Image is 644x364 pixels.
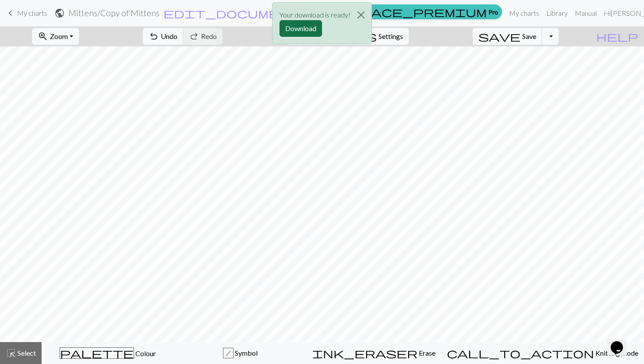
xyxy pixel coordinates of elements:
[607,329,635,355] iframe: chat widget
[174,342,307,364] button: h Symbol
[234,349,258,357] span: Symbol
[594,349,638,357] span: Knitting mode
[447,347,594,359] span: call_to_action
[350,3,372,27] button: Close
[134,349,156,357] span: Colour
[42,342,174,364] button: Colour
[280,20,322,37] button: Download
[60,347,134,359] span: palette
[418,349,435,357] span: Erase
[312,347,418,359] span: ink_eraser
[16,349,36,357] span: Select
[441,342,644,364] button: Knitting mode
[280,10,350,20] p: Your download is ready!
[307,342,441,364] button: Erase
[6,347,16,359] span: highlight_alt
[223,348,233,359] div: h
